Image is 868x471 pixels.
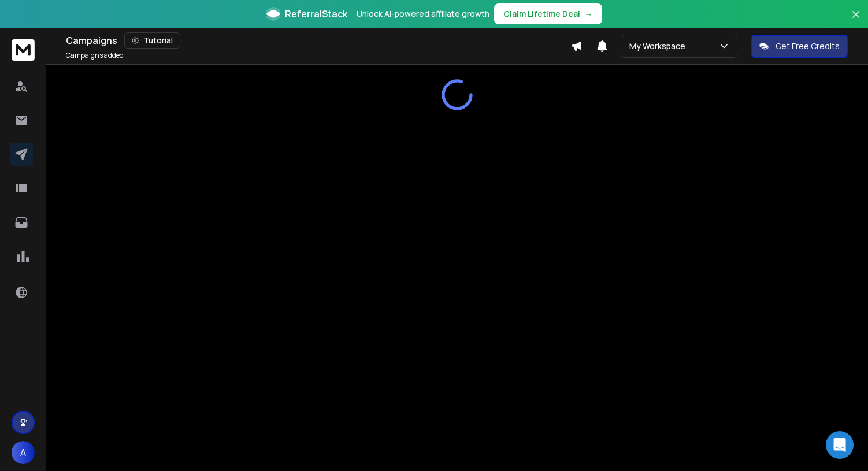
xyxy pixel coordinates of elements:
button: Claim Lifetime Deal→ [494,3,602,24]
p: Campaigns added [66,51,124,60]
button: Get Free Credits [751,35,848,58]
div: Open Intercom Messenger [826,431,854,459]
button: Tutorial [124,32,180,49]
span: → [585,8,593,20]
div: Campaigns [66,32,571,49]
span: ReferralStack [285,7,347,21]
p: My Workspace [629,40,690,52]
button: A [12,441,35,464]
p: Get Free Credits [776,40,840,52]
button: Close banner [848,7,863,35]
p: Unlock AI-powered affiliate growth [357,8,489,20]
